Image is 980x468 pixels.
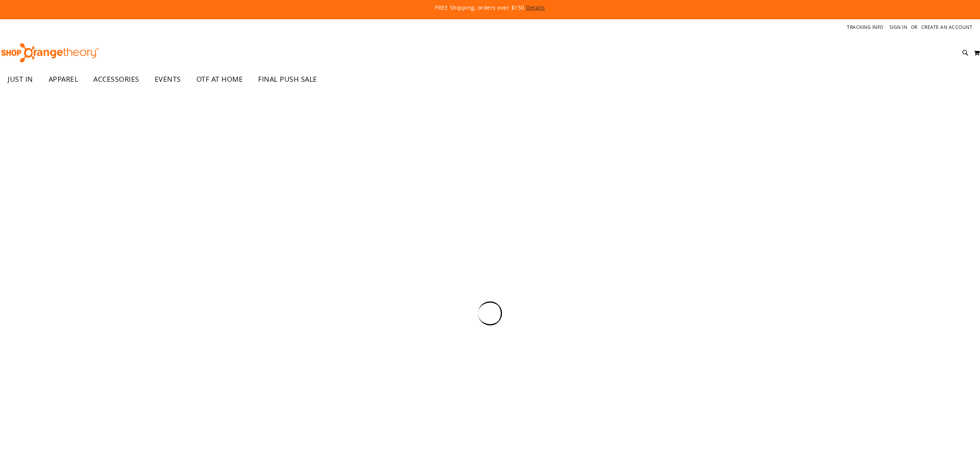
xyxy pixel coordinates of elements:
a: Sign In [889,24,907,30]
a: OTF AT HOME [189,71,251,88]
a: Tracking Info [847,24,884,30]
a: ACCESSORIES [86,71,147,88]
a: APPAREL [41,71,86,88]
a: Create an Account [921,24,973,30]
span: OTF AT HOME [196,71,243,88]
span: ACCESSORIES [93,71,139,88]
p: FREE Shipping, orders over $150. [259,4,721,12]
span: JUST IN [8,71,33,88]
span: APPAREL [49,71,78,88]
span: EVENTS [155,71,181,88]
a: EVENTS [147,71,189,88]
span: FINAL PUSH SALE [258,71,317,88]
a: FINAL PUSH SALE [250,71,325,88]
a: Details [526,4,545,11]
